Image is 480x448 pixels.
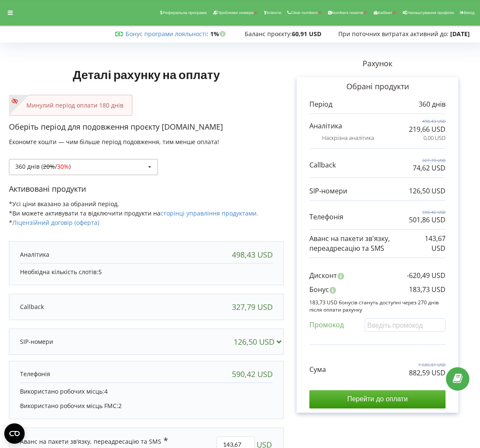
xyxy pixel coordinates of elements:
span: Вихід [464,10,474,15]
p: Наскрізна аналітика [322,134,374,142]
span: Numbers reserve [331,10,363,15]
span: *Ви можете активувати та відключити продукти на [9,209,258,217]
p: 590,42 USD [409,209,446,215]
div: 498,43 USD [232,250,273,259]
div: Аванс на пакети зв'язку, переадресацію та SMS [20,437,168,446]
p: Callback [20,303,44,311]
p: Використано робочих місць FMC: [20,402,273,410]
span: Економте кошти — чим більше період подовження, тим менше оплата! [9,138,219,146]
span: При поточних витратах активний до: [338,30,449,38]
span: 5 [98,268,102,276]
div: 360 днів ( / ) [15,164,71,170]
span: Clear numbers [291,10,318,15]
p: 126,50 USD [409,186,446,196]
p: Минулий період оплати 180 днів [18,101,123,110]
p: 183,73 USD [409,285,446,295]
p: Необхідна кількість слотів: [20,268,273,276]
span: Баланс проєкту: [245,30,292,38]
p: Телефонія [309,212,343,222]
p: Використано робочих місць: [20,387,273,396]
p: SIP-номери [20,337,53,346]
p: -620,49 USD [407,271,446,281]
strong: 1% [210,30,228,38]
div: 590,42 USD [232,370,273,378]
p: 501,86 USD [409,215,446,225]
p: Аналітика [309,121,342,131]
p: SIP-номери [309,186,347,196]
p: 183,73 USD бонусів стануть доступні через 270 днів після оплати рахунку [309,299,446,313]
h1: Деталі рахунку на оплату [9,54,284,95]
span: : [126,30,209,38]
span: *Усі ціни вказано за обраний період. [9,200,119,208]
span: Проблемні номери [217,10,254,15]
div: 327,79 USD [232,303,273,311]
span: Клієнти [267,10,281,15]
p: 219,66 USD [409,125,446,134]
p: Бонус [309,285,329,295]
p: Аванс на пакети зв'язку, переадресацію та SMS [309,234,420,253]
p: Промокод [309,320,344,330]
strong: 60,91 USD [292,30,321,38]
a: Ліцензійний договір (оферта) [12,218,99,227]
p: Дисконт [309,271,337,281]
p: Обрані продукти [309,81,446,92]
button: Open CMP widget [4,423,25,444]
p: 360 днів [419,99,446,109]
s: 20% [43,162,55,170]
p: Callback [309,160,336,170]
p: 0,00 USD [423,134,446,142]
p: Сума [309,365,326,374]
p: Рахунок [284,58,471,69]
p: 498,43 USD [409,118,446,124]
p: Аналітика [20,250,49,259]
p: Оберіть період для подовження проєкту [DOMAIN_NAME] [9,122,284,133]
p: Активовані продукти [9,184,284,195]
p: 327,79 USD [413,157,446,163]
p: 143,67 USD [420,234,446,253]
span: Налаштування профілю [407,10,454,15]
a: сторінці управління продуктами. [160,209,258,217]
span: 4 [104,387,108,395]
p: 882,59 USD [409,368,446,378]
a: Бонус програми лояльності [126,30,207,38]
span: Реферальна програма [163,10,206,15]
p: 1 686,81 USD [409,362,446,368]
span: 2 [118,402,122,410]
p: Період [309,99,332,109]
input: Перейти до оплати [309,390,446,408]
p: Телефонія [20,370,50,378]
span: Кабінет [378,10,392,15]
input: Введіть промокод [365,318,446,332]
p: 74,62 USD [413,163,446,173]
strong: [DATE] [450,30,470,38]
div: 126,50 USD [234,337,285,346]
span: 30% [57,162,69,170]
